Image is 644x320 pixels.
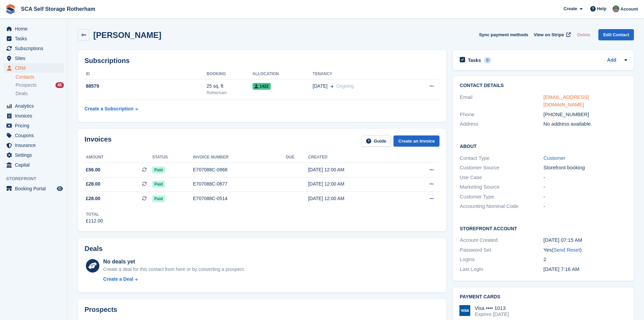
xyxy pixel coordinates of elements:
div: Create a Subscription [85,105,134,112]
div: Last Login [460,265,543,273]
img: Sarah Race [613,5,619,12]
a: Deals [16,90,64,97]
th: Created [308,152,402,163]
th: ID [85,69,207,80]
a: View on Stripe [531,29,572,40]
span: Booking Portal [15,184,55,193]
div: Create a deal for this contact from here or by converting a prospect. [103,266,245,273]
time: 2025-06-01 06:16:09 UTC [544,266,579,272]
a: menu [3,24,64,34]
div: Customer Source [460,164,543,172]
span: Storefront [6,175,67,182]
span: Paid [152,167,165,173]
span: ( ) [552,247,581,253]
span: Paid [152,181,165,188]
h2: About [460,143,627,149]
div: E707088C-0868 [193,166,286,173]
div: [DATE] 12:00 AM [308,166,402,173]
h2: Storefront Account [460,225,627,232]
span: Prospects [16,82,37,88]
span: £28.00 [86,195,100,202]
div: No address available. [544,120,627,128]
th: Status [152,152,193,163]
a: [EMAIL_ADDRESS][DOMAIN_NAME] [544,94,589,108]
a: menu [3,63,64,73]
span: Tasks [15,34,55,43]
a: Contacts [16,74,64,80]
span: £28.00 [86,180,100,188]
span: [DATE] [313,83,328,90]
div: - [544,193,627,201]
span: Account [620,6,638,13]
div: - [544,174,627,182]
span: Capital [15,160,55,170]
th: Amount [85,152,152,163]
span: Insurance [15,141,55,150]
a: Create a Subscription [85,103,138,115]
a: Prospects 45 [16,82,64,89]
a: menu [3,184,64,193]
div: Storefront booking [544,164,627,172]
span: 1422 [253,83,271,90]
a: menu [3,54,64,63]
div: Logins [460,256,543,263]
span: Invoices [15,111,55,121]
h2: Subscriptions [85,57,439,65]
div: - [544,202,627,210]
a: menu [3,101,64,111]
h2: Contact Details [460,83,627,88]
a: Create an Invoice [393,135,439,147]
div: [PHONE_NUMBER] [544,111,627,119]
div: 0 [484,57,492,63]
div: Email [460,93,543,109]
th: Tenancy [313,69,407,80]
h2: Tasks [468,57,481,63]
div: Password Set [460,246,543,254]
div: Phone [460,111,543,119]
div: Expires [DATE] [475,311,509,317]
a: Guide [361,135,391,147]
div: Yes [544,246,627,254]
a: menu [3,141,64,150]
a: Customer [544,155,566,161]
span: Paid [152,195,165,202]
div: £112.00 [86,217,103,225]
img: Visa Logo [459,305,470,316]
a: Send Reset [553,247,580,253]
h2: Invoices [85,135,112,147]
span: Pricing [15,121,55,130]
div: Create a Deal [103,276,133,283]
a: menu [3,111,64,121]
div: Marketing Source [460,183,543,191]
div: [DATE] 12:00 AM [308,195,402,202]
h2: Payment cards [460,294,627,300]
a: Create a Deal [103,276,245,283]
a: Add [607,57,616,64]
div: Accounting Nominal Code [460,202,543,210]
span: Ongoing [336,83,354,89]
button: Delete [574,29,593,40]
span: CRM [15,63,55,73]
a: menu [3,121,64,130]
div: No deals yet [103,258,245,266]
div: 88579 [85,83,207,90]
a: menu [3,150,64,160]
div: 45 [55,82,64,88]
div: [DATE] 12:00 AM [308,180,402,188]
div: Rotherham [207,90,253,96]
th: Allocation [253,69,313,80]
h2: Deals [85,245,102,253]
span: Subscriptions [15,44,55,53]
a: menu [3,131,64,140]
div: Visa •••• 1013 [475,305,509,311]
a: menu [3,34,64,43]
a: SCA Self Storage Rotherham [18,3,98,15]
div: Account Created [460,236,543,244]
a: menu [3,160,64,170]
h2: Prospects [85,306,117,314]
th: Due [286,152,308,163]
h2: [PERSON_NAME] [93,30,161,40]
span: Analytics [15,101,55,111]
div: Total [86,211,103,217]
div: [DATE] 07:15 AM [544,236,627,244]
